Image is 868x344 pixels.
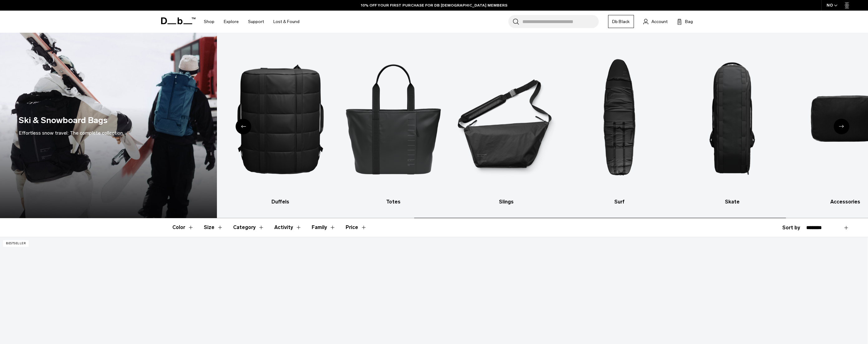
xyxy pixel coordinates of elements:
[19,130,124,136] span: Effortless snow travel: The complete collection.
[236,119,251,134] div: Previous slide
[643,18,668,25] a: Account
[343,198,444,206] h3: Totes
[274,218,302,236] button: Toggle Filter
[229,42,331,195] img: Db
[455,198,557,206] h3: Slings
[343,42,444,195] img: Db
[117,42,218,195] img: Db
[685,18,693,25] span: Bag
[455,42,557,206] li: 6 / 10
[204,11,214,33] a: Shop
[248,11,264,33] a: Support
[3,240,29,247] p: Bestseller
[229,42,331,206] a: Db Duffels
[229,42,331,206] li: 4 / 10
[343,42,444,206] a: Db Totes
[568,42,670,206] li: 7 / 10
[233,218,264,236] button: Toggle Filter
[568,198,670,206] h3: Surf
[834,119,849,134] div: Next slide
[608,15,634,28] a: Db Black
[651,18,668,25] span: Account
[681,42,783,195] img: Db
[455,42,557,195] img: Db
[117,42,218,206] li: 3 / 10
[117,198,218,206] h3: Luggage
[677,18,693,25] button: Bag
[568,42,670,195] img: Db
[172,218,194,236] button: Toggle Filter
[224,11,239,33] a: Explore
[343,42,444,206] li: 5 / 10
[117,42,218,206] a: Db Luggage
[273,11,300,33] a: Lost & Found
[199,11,304,33] nav: Main Navigation
[19,114,108,127] h1: Ski & Snowboard Bags
[204,218,223,236] button: Toggle Filter
[681,42,783,206] li: 8 / 10
[361,2,507,8] a: 10% OFF YOUR FIRST PURCHASE FOR DB [DEMOGRAPHIC_DATA] MEMBERS
[229,198,331,206] h3: Duffels
[312,218,336,236] button: Toggle Filter
[346,218,367,236] button: Toggle Price
[681,198,783,206] h3: Skate
[455,42,557,206] a: Db Slings
[681,42,783,206] a: Db Skate
[568,42,670,206] a: Db Surf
